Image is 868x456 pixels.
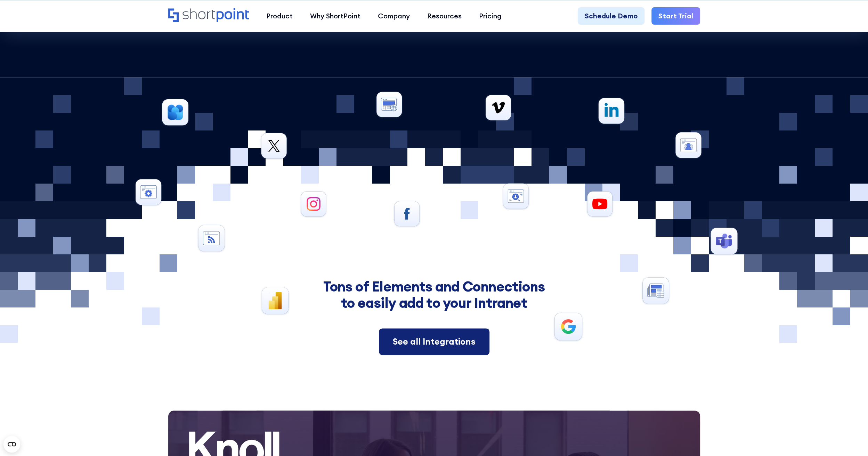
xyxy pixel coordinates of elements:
[578,7,644,25] a: Schedule Demo
[168,8,249,23] a: Home
[393,335,476,348] div: See all Integrations
[651,7,700,25] a: Start Trial
[470,7,510,25] a: Pricing
[301,7,369,25] a: Why ShortPoint
[266,11,293,21] div: Product
[419,7,470,25] a: Resources
[3,436,20,453] button: Open CMP widget
[479,11,502,21] div: Pricing
[833,423,868,456] iframe: Chat Widget
[427,11,462,21] div: Resources
[378,11,410,21] div: Company
[258,7,301,25] a: Product
[310,11,360,21] div: Why ShortPoint
[379,328,489,355] a: See all Integrations
[304,279,565,311] h2: Tons of Elements and Connections to easily add to your Intranet
[369,7,419,25] a: Company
